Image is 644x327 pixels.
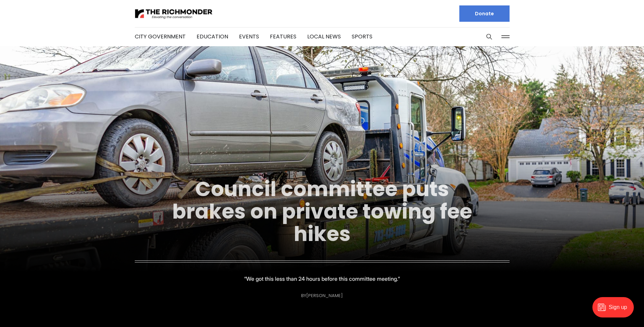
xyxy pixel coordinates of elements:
[301,293,343,298] div: By
[244,274,400,283] p: “We got this less than 24 hours before this committee meeting.”
[239,33,259,40] a: Events
[484,32,494,42] button: Search this site
[459,5,510,22] a: Donate
[135,33,186,40] a: City Government
[352,33,372,40] a: Sports
[135,8,213,20] img: The Richmonder
[587,294,644,327] iframe: portal-trigger
[172,175,472,248] a: Council committee puts brakes on private towing fee hikes
[197,33,228,40] a: Education
[307,33,341,40] a: Local News
[270,33,296,40] a: Features
[306,292,343,299] a: [PERSON_NAME]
